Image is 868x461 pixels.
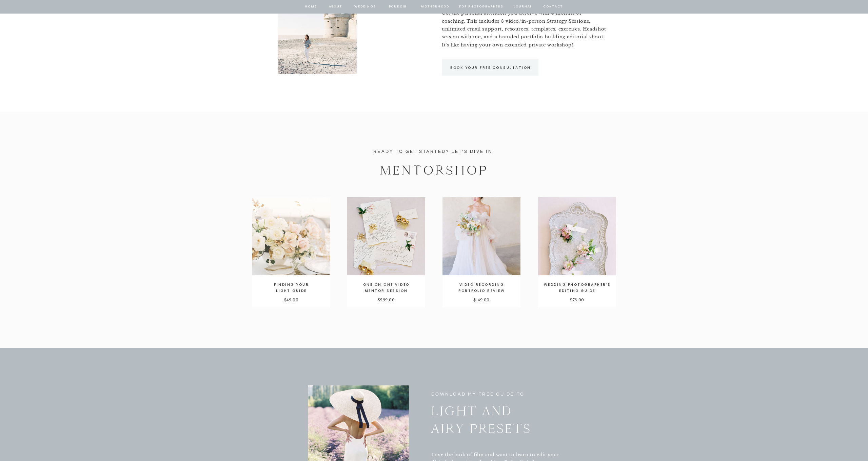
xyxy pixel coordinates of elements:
a: ready to get started? Let's dive in. [372,148,496,157]
a: about [328,4,342,10]
a: contact [542,4,564,10]
p: $299.00 [356,298,417,302]
a: BOUDOIR [388,4,408,10]
a: FINDING YOUR LIGHT GUIDE [270,282,313,295]
h2: Mentorshop [372,161,496,178]
a: Weddings [354,4,377,10]
h2: DOWNLOAD MY FREE GUIDE TO [431,391,548,400]
a: Motherhood [421,4,449,10]
a: journal [512,4,533,10]
a: ONE ON ONE VIDEO MENTOR SESSION [357,282,416,294]
p: $75.00 [545,298,610,302]
a: Video Recording PORTFOLIO REVIEW [450,282,513,294]
a: home [304,4,317,10]
h3: LIGHT AND AIRY PRESETS [431,402,548,434]
p: $49.00 [259,298,323,302]
a: WEDDING PHOTOGRAPHER’S EDITING GUIDE [540,282,615,294]
a: for photographers [459,4,503,10]
a: Book your free consultation [442,65,539,71]
p: $149.00 [449,298,514,302]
